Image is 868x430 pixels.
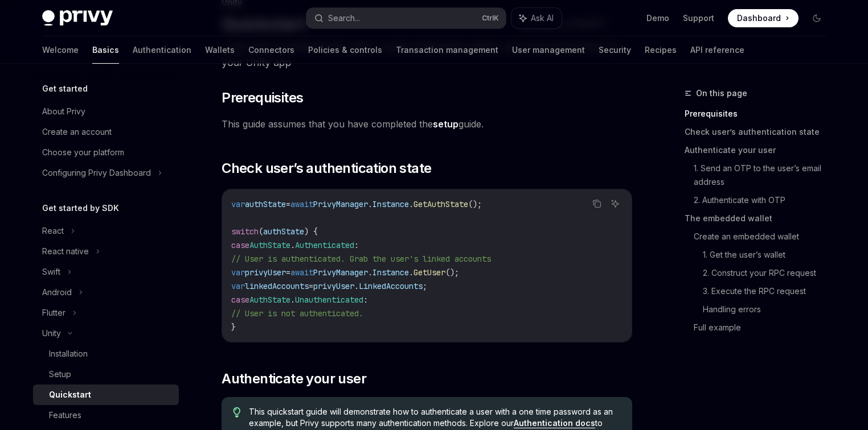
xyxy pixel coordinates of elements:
[42,10,113,26] img: dark logo
[231,267,245,278] span: var
[295,240,354,250] span: Authenticated
[222,159,431,177] span: Check user’s authentication state
[363,295,368,305] span: :
[728,9,799,27] a: Dashboard
[685,209,835,228] a: The embedded wallet
[413,199,468,209] span: GetAuthState
[290,295,295,305] span: .
[512,36,585,64] a: User management
[231,281,245,291] span: var
[359,281,423,291] span: LinkedAccounts
[354,240,359,250] span: :
[413,267,445,278] span: GetUser
[42,82,88,96] h5: Get started
[468,199,482,209] span: ();
[42,306,65,320] div: Flutter
[685,105,835,123] a: Prerequisites
[231,295,249,305] span: case
[249,240,290,250] span: AuthState
[33,364,179,384] a: Setup
[42,326,61,340] div: Unity
[703,300,835,319] a: Handling errors
[290,267,313,278] span: await
[133,36,191,64] a: Authentication
[694,319,835,337] a: Full example
[33,384,179,405] a: Quickstart
[514,418,595,428] a: Authentication docs
[645,36,677,64] a: Recipes
[433,118,458,130] a: setup
[205,36,235,64] a: Wallets
[372,199,409,209] span: Instance
[231,308,363,319] span: // User is not authenticated.
[694,191,835,209] a: 2. Authenticate with OTP
[33,142,179,163] a: Choose your platform
[306,8,506,28] button: Search...CtrlK
[694,159,835,191] a: 1. Send an OTP to the user’s email address
[42,286,72,299] div: Android
[694,228,835,246] a: Create an embedded wallet
[313,281,354,291] span: privyUser
[42,265,60,279] div: Swift
[685,123,835,141] a: Check user’s authentication state
[328,11,360,25] div: Search...
[313,199,368,209] span: PrivyManager
[646,13,669,24] a: Demo
[685,141,835,159] a: Authenticate your user
[308,36,382,64] a: Policies & controls
[690,36,744,64] a: API reference
[286,199,290,209] span: =
[231,254,491,264] span: // User is authenticated. Grab the user's linked accounts
[368,199,372,209] span: .
[33,405,179,425] a: Features
[42,201,119,215] h5: Get started by SDK
[42,105,85,118] div: About Privy
[263,226,304,237] span: authState
[396,36,498,64] a: Transaction management
[295,295,363,305] span: Unauthenticated
[703,282,835,300] a: 3. Execute the RPC request
[259,226,263,237] span: (
[290,240,295,250] span: .
[248,36,294,64] a: Connectors
[703,264,835,282] a: 2. Construct your RPC request
[599,36,631,64] a: Security
[222,116,632,132] span: This guide assumes that you have completed the guide.
[42,146,124,159] div: Choose your platform
[372,267,409,278] span: Instance
[423,281,427,291] span: ;
[49,347,88,361] div: Installation
[42,166,151,180] div: Configuring Privy Dashboard
[42,224,64,238] div: React
[409,267,413,278] span: .
[683,13,714,24] a: Support
[33,344,179,364] a: Installation
[222,370,366,388] span: Authenticate your user
[245,199,286,209] span: authState
[409,199,413,209] span: .
[49,408,81,422] div: Features
[482,14,499,23] span: Ctrl K
[233,407,241,417] svg: Tip
[531,13,554,24] span: Ask AI
[354,281,359,291] span: .
[589,196,604,211] button: Copy the contents from the code block
[245,267,286,278] span: privyUser
[42,245,89,258] div: React native
[231,322,236,332] span: }
[313,267,368,278] span: PrivyManager
[245,281,309,291] span: linkedAccounts
[290,199,313,209] span: await
[231,240,249,250] span: case
[703,246,835,264] a: 1. Get the user’s wallet
[231,199,245,209] span: var
[231,226,259,237] span: switch
[808,9,826,27] button: Toggle dark mode
[42,36,79,64] a: Welcome
[33,122,179,142] a: Create an account
[304,226,318,237] span: ) {
[49,367,71,381] div: Setup
[249,295,290,305] span: AuthState
[222,89,303,107] span: Prerequisites
[737,13,781,24] span: Dashboard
